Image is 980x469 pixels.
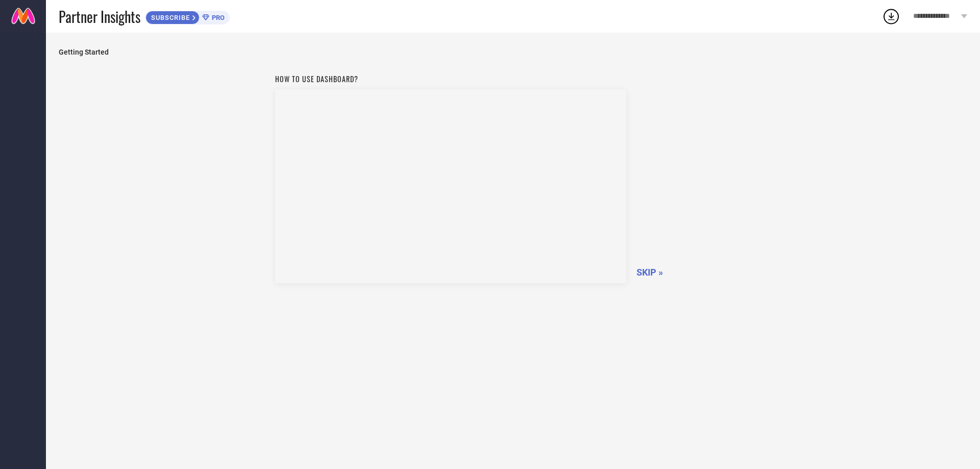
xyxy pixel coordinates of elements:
span: Getting Started [59,48,967,56]
span: SUBSCRIBE [146,14,192,21]
span: PRO [209,14,225,21]
span: SKIP » [636,267,663,278]
iframe: YouTube video player [275,89,626,283]
h1: How to use dashboard? [275,73,626,84]
div: Open download list [882,7,900,26]
a: SUBSCRIBEPRO [145,8,230,24]
span: Partner Insights [59,6,140,27]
